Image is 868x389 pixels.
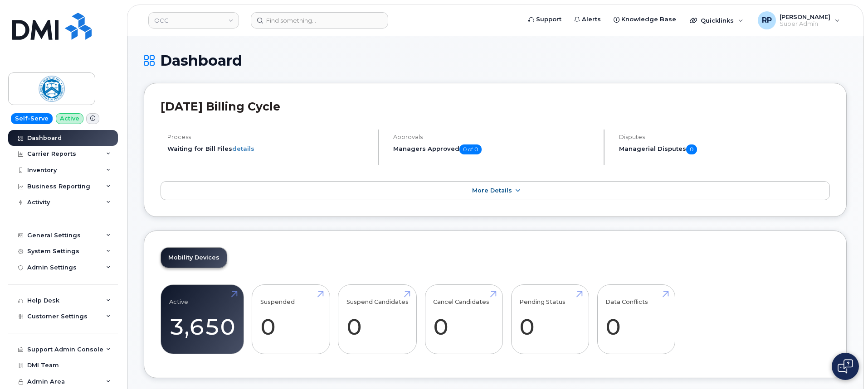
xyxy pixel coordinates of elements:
h2: [DATE] Billing Cycle [161,100,830,113]
a: Mobility Devices [161,248,227,268]
a: Suspend Candidates 0 [346,289,409,349]
a: Active 3,650 [169,289,235,349]
a: Suspended 0 [260,289,322,349]
h5: Managers Approved [393,144,596,154]
h4: Approvals [393,134,596,140]
span: More Details [472,187,512,194]
a: details [232,145,254,152]
li: Waiting for Bill Files [167,144,370,153]
h5: Managerial Disputes [619,144,830,154]
a: Cancel Candidates 0 [433,289,494,349]
h4: Process [167,134,370,140]
a: Pending Status 0 [519,289,580,349]
img: Open chat [838,359,853,374]
span: 0 [686,144,697,154]
a: Data Conflicts 0 [605,289,667,349]
h1: Dashboard [144,53,847,68]
h4: Disputes [619,134,830,140]
span: 0 of 0 [459,144,482,154]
